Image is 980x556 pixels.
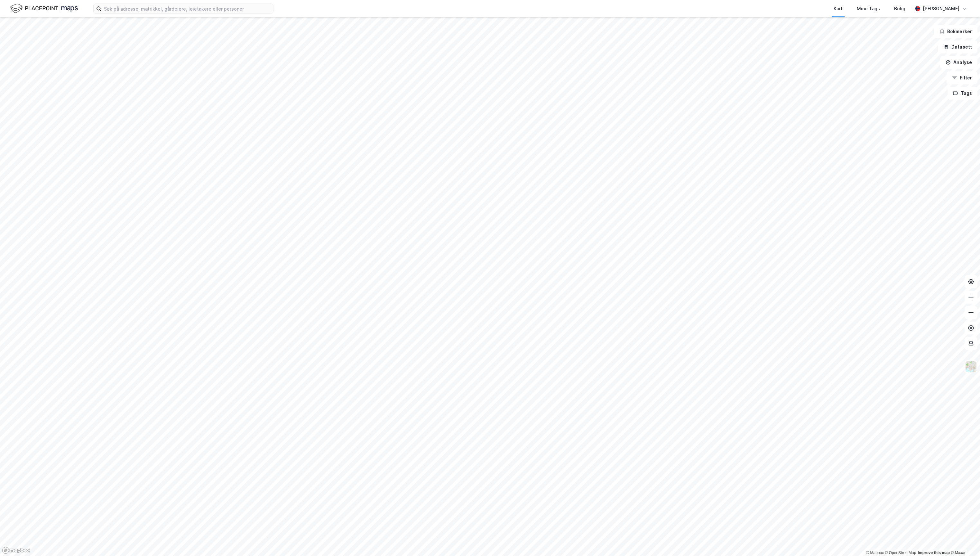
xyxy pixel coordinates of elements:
div: Mine Tags [857,5,880,13]
button: Tags [948,87,977,100]
button: Datasett [938,41,977,53]
iframe: Chat Widget [948,525,980,556]
button: Bokmerker [934,25,977,38]
button: Analyse [940,56,977,69]
a: Improve this map [918,551,950,555]
div: Bolig [894,5,905,13]
a: Mapbox [866,551,884,555]
div: [PERSON_NAME] [923,5,959,13]
button: Filter [947,71,977,84]
img: logo.f888ab2527a4732fd821a326f86c7f29.svg [10,3,78,14]
input: Søk på adresse, matrikkel, gårdeiere, leietakere eller personer [101,4,273,14]
img: Z [965,360,977,373]
a: Mapbox homepage [2,547,30,554]
div: Kart [834,5,843,13]
a: OpenStreetMap [885,551,916,555]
